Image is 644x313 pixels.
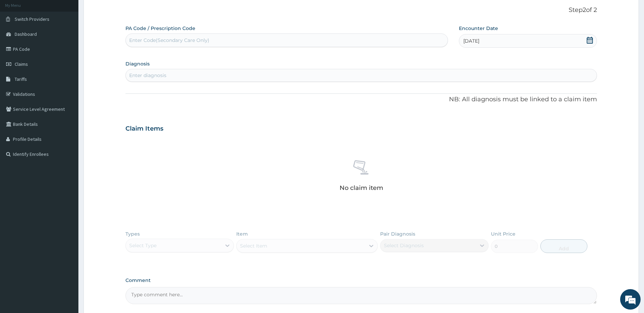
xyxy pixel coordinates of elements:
[125,95,597,104] p: NB: All diagnosis must be linked to a claim item
[125,6,597,14] p: Step 2 of 2
[15,31,37,37] span: Dashboard
[13,34,28,51] img: d_794563401_company_1708531726252_794563401
[463,38,479,44] span: [DATE]
[15,76,27,82] span: Tariffs
[112,3,128,20] div: Minimize live chat window
[340,184,383,191] p: No claim item
[35,38,115,47] div: Chat with us now
[459,25,498,32] label: Encounter Date
[129,72,166,79] div: Enter diagnosis
[15,61,28,67] span: Claims
[15,16,49,22] span: Switch Providers
[125,278,597,283] label: Comment
[129,37,209,44] div: Enter Code(Secondary Care Only)
[125,125,163,133] h3: Claim Items
[125,25,195,32] label: PA Code / Prescription Code
[125,60,150,67] label: Diagnosis
[3,186,130,210] textarea: Type your message and hit 'Enter'
[40,86,94,155] span: We're online!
